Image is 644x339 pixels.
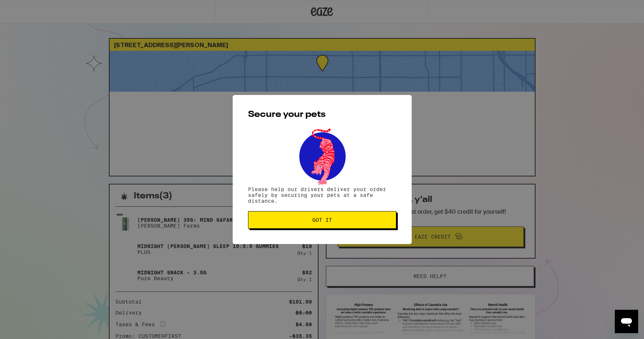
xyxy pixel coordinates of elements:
p: Please help our drivers deliver your order safely by securing your pets at a safe distance. [248,186,396,204]
img: pets [292,126,352,186]
button: Got it [248,211,396,229]
span: Got it [312,217,332,222]
iframe: Button to launch messaging window, conversation in progress [615,310,638,333]
h2: Secure your pets [248,110,396,119]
